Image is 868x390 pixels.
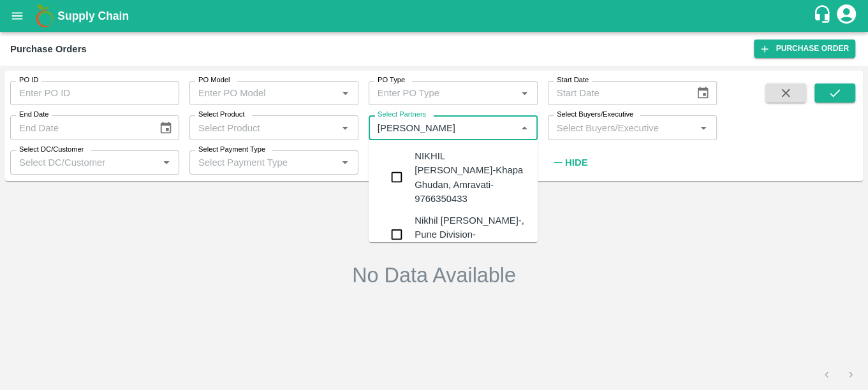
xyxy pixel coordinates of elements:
[516,120,533,136] button: Close
[3,1,32,31] button: open drawer
[198,110,244,120] label: Select Product
[193,154,317,171] input: Select Payment Type
[337,85,353,101] button: Open
[415,213,527,256] div: Nikhil [PERSON_NAME]-, Pune Division-7776901555
[193,119,334,136] input: Select Product
[19,75,38,85] label: PO ID
[337,154,353,171] button: Open
[835,3,858,29] div: account of current user
[695,120,712,136] button: Open
[193,85,317,101] input: Enter PO Model
[814,365,863,385] nav: pagination navigation
[32,3,57,29] img: logo
[19,145,84,155] label: Select DC/Customer
[10,41,87,57] div: Purchase Orders
[557,75,589,85] label: Start Date
[813,4,835,27] div: customer-support
[352,263,516,288] h2: No Data Available
[516,85,533,101] button: Open
[754,40,855,58] a: Purchase Order
[14,154,154,171] input: Select DC/Customer
[57,10,129,22] b: Supply Chain
[415,149,527,206] div: NIKHIL [PERSON_NAME]-Khapa Ghudan, Amravati-9766350433
[10,81,179,105] input: Enter PO ID
[565,157,587,168] strong: Hide
[372,85,513,101] input: Enter PO Type
[19,110,48,120] label: End Date
[557,110,633,120] label: Select Buyers/Executive
[552,119,692,136] input: Select Buyers/Executive
[337,120,353,136] button: Open
[198,145,265,155] label: Select Payment Type
[198,75,230,85] label: PO Model
[158,154,175,171] button: Open
[691,81,715,105] button: Choose date
[372,119,513,136] input: Select Partners
[154,116,178,140] button: Choose date
[57,7,813,25] a: Supply Chain
[548,81,686,105] input: Start Date
[548,152,591,173] button: Hide
[10,115,149,140] input: End Date
[378,75,405,85] label: PO Type
[378,110,426,120] label: Select Partners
